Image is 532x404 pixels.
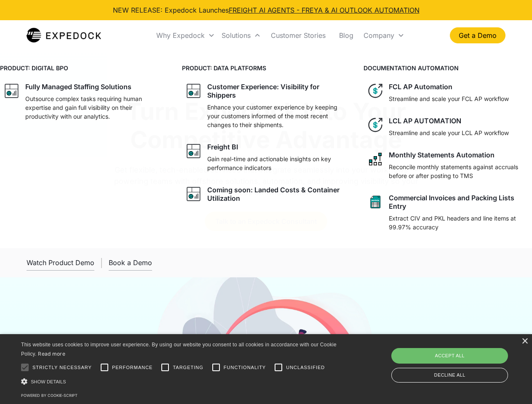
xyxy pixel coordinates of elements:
[25,94,165,121] p: Outsource complex tasks requiring human expertise and gain full visibility on their productivity ...
[364,113,532,141] a: dollar iconLCL AP AUTOMATIONStreamline and scale your LCL AP workflow
[222,31,251,40] div: Solutions
[364,79,532,106] a: dollar iconFCL AP AutomationStreamline and scale your FCL AP workflow
[27,27,101,44] a: home
[173,364,203,371] span: Targeting
[27,255,94,271] a: open lightbox
[25,82,131,91] div: Fully Managed Staffing Solutions
[367,151,384,167] img: network like icon
[207,82,347,99] div: Customer Experience: Visibility for Shippers
[364,190,532,235] a: sheet iconCommercial Invoices and Packing Lists EntryExtract CIV and PKL headers and line items a...
[389,117,461,125] div: LCL AP AUTOMATION
[389,94,509,103] p: Streamline and scale your FCL AP workflow
[450,27,505,43] a: Get a Demo
[21,393,78,398] a: Powered by cookie-script
[389,151,495,159] div: Monthly Statements Automation
[367,117,384,133] img: dollar icon
[182,64,350,72] h4: PRODUCT: DATA PLATFORMS
[185,143,202,159] img: graph icon
[185,82,202,99] img: graph icon
[27,27,101,44] img: Expedock Logo
[207,186,347,202] div: Coming soon: Landed Costs & Container Utilization
[360,21,408,50] div: Company
[367,82,384,99] img: dollar icon
[218,21,264,50] div: Solutions
[332,21,360,50] a: Blog
[364,64,532,72] h4: DOCUMENTATION AUTOMATION
[224,364,266,371] span: Functionality
[392,313,532,404] iframe: Chat Widget
[153,21,218,50] div: Why Expedock
[367,194,384,210] img: sheet icon
[389,128,509,137] p: Streamline and scale your LCL AP workflow
[286,364,325,371] span: Unclassified
[364,31,394,40] div: Company
[156,31,205,40] div: Why Expedock
[31,379,66,384] span: Show details
[207,154,347,172] p: Gain real-time and actionable insights on key performance indicators
[389,162,529,180] p: Reconcile monthly statements against accruals before or after posting to TMS
[182,79,350,133] a: graph iconCustomer Experience: Visibility for ShippersEnhance your customer experience by keeping...
[109,258,152,267] div: Book a Demo
[207,103,347,129] p: Enhance your customer experience by keeping your customers informed of the most recent changes to...
[185,186,202,202] img: graph icon
[3,82,20,99] img: graph icon
[109,255,152,271] a: Book a Demo
[389,214,529,231] p: Extract CIV and PKL headers and line items at 99.97% accuracy
[113,5,420,15] div: NEW RELEASE: Expedock Launches
[264,21,332,50] a: Customer Stories
[364,147,532,183] a: network like iconMonthly Statements AutomationReconcile monthly statements against accruals befor...
[21,342,337,357] span: This website uses cookies to improve user experience. By using our website you consent to all coo...
[229,6,420,14] a: FREIGHT AI AGENTS - FREYA & AI OUTLOOK AUTOMATION
[182,139,350,175] a: graph iconFreight BIGain real-time and actionable insights on key performance indicators
[389,194,529,210] div: Commercial Invoices and Packing Lists Entry
[32,364,92,371] span: Strictly necessary
[207,143,238,151] div: Freight BI
[112,364,153,371] span: Performance
[21,377,340,386] div: Show details
[389,82,452,91] div: FCL AP Automation
[27,258,94,267] div: Watch Product Demo
[182,182,350,206] a: graph iconComing soon: Landed Costs & Container Utilization
[38,351,65,357] a: Read more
